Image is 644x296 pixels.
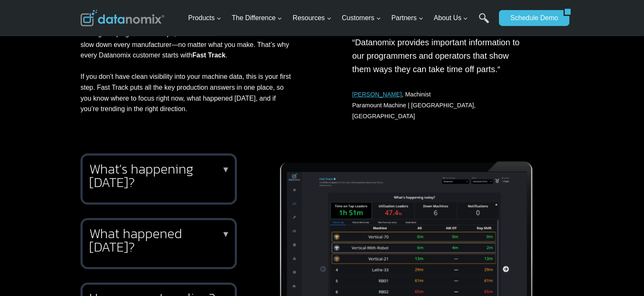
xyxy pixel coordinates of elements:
a: [PERSON_NAME] [352,91,402,98]
p: ▼ [222,166,230,172]
h2: What happened [DATE]? [89,227,225,254]
span: About Us [434,13,468,23]
p: “Datanomix provides important information to our programmers and operators that show them ways th... [352,36,520,76]
p: Paramount Machine | [GEOGRAPHIC_DATA], [GEOGRAPHIC_DATA] [352,89,520,122]
span: The Difference [232,13,283,23]
iframe: Chat Widget [602,256,644,296]
strong: Fast Track [192,52,226,59]
a: Search [479,13,489,32]
img: Datanomix [80,10,164,26]
a: Schedule Demo [499,10,563,26]
span: Customers [342,13,381,23]
p: Through helping 100’s of shops, we’ve identified common wastes that slow down every manufacturer—... [80,29,295,114]
nav: Primary Navigation [185,5,495,32]
span: Products [188,13,221,23]
p: ▼ [222,231,230,237]
span: Resources [293,13,331,23]
h2: What’s happening [DATE]? [89,162,225,189]
span: Partners [391,13,423,23]
span: , Machinist [352,91,431,98]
